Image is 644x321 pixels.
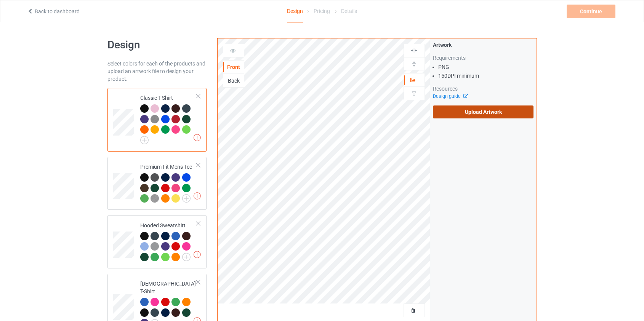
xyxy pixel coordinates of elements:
[140,222,197,261] div: Hooded Sweatshirt
[107,60,207,83] div: Select colors for each of the products and upload an artwork file to design your product.
[433,93,468,99] a: Design guide
[433,54,534,62] div: Requirements
[223,77,244,85] div: Back
[107,215,207,268] div: Hooded Sweatshirt
[182,194,191,203] img: svg+xml;base64,PD94bWwgdmVyc2lvbj0iMS4wIiBlbmNvZGluZz0iVVRGLTgiPz4KPHN2ZyB3aWR0aD0iMjJweCIgaGVpZ2...
[140,94,197,142] div: Classic T-Shirt
[140,163,197,202] div: Premium Fit Mens Tee
[314,0,330,22] div: Pricing
[182,253,191,261] img: svg+xml;base64,PD94bWwgdmVyc2lvbj0iMS4wIiBlbmNvZGluZz0iVVRGLTgiPz4KPHN2ZyB3aWR0aD0iMjJweCIgaGVpZ2...
[107,88,207,152] div: Classic T-Shirt
[151,115,159,123] img: heather_texture.png
[194,134,201,141] img: exclamation icon
[341,0,357,22] div: Details
[223,63,244,71] div: Front
[107,38,207,52] h1: Design
[410,47,418,54] img: svg%3E%0A
[410,60,418,67] img: svg%3E%0A
[151,194,159,203] img: heather_texture.png
[433,85,534,93] div: Resources
[433,105,534,118] label: Upload Artwork
[438,72,534,80] li: 150 DPI minimum
[438,63,534,71] li: PNG
[140,136,149,144] img: svg+xml;base64,PD94bWwgdmVyc2lvbj0iMS4wIiBlbmNvZGluZz0iVVRGLTgiPz4KPHN2ZyB3aWR0aD0iMjJweCIgaGVpZ2...
[27,8,80,14] a: Back to dashboard
[410,90,418,97] img: svg%3E%0A
[194,192,201,200] img: exclamation icon
[194,251,201,258] img: exclamation icon
[287,0,303,22] div: Design
[433,41,534,49] div: Artwork
[107,157,207,210] div: Premium Fit Mens Tee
